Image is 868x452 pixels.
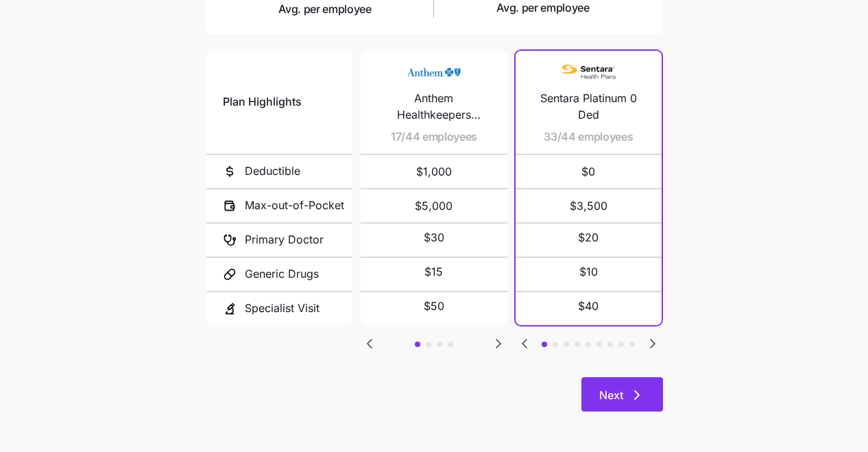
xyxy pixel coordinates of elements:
[245,231,324,248] span: Primary Doctor
[424,298,444,315] span: $50
[644,335,661,352] svg: Go to next slide
[377,90,490,124] span: Anthem Healthkeepers OAPOS 30 1000/30%/5000 AEW3
[245,163,300,180] span: Deductible
[490,335,507,352] svg: Go to next slide
[223,93,302,110] span: Plan Highlights
[532,189,645,222] span: $3,500
[377,155,490,188] span: $1,000
[361,335,378,353] button: Go to previous slide
[516,335,533,352] svg: Go to previous slide
[532,155,645,188] span: $0
[599,387,623,403] span: Next
[561,59,616,85] img: Carrier
[245,197,344,214] span: Max-out-of-Pocket
[245,265,319,283] span: Generic Drugs
[532,90,645,124] span: Sentara Platinum 0 Ded
[391,128,477,145] span: 17/44 employees
[644,335,662,353] button: Go to next slide
[361,335,378,352] svg: Go to previous slide
[424,229,444,246] span: $30
[407,59,461,85] img: Carrier
[579,263,598,281] span: $10
[278,1,372,18] span: Avg. per employee
[377,189,490,222] span: $5,000
[424,263,443,281] span: $15
[581,377,663,412] button: Next
[578,298,599,315] span: $40
[516,335,533,353] button: Go to previous slide
[544,128,633,145] span: 33/44 employees
[578,229,599,246] span: $20
[490,335,507,353] button: Go to next slide
[245,300,320,317] span: Specialist Visit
